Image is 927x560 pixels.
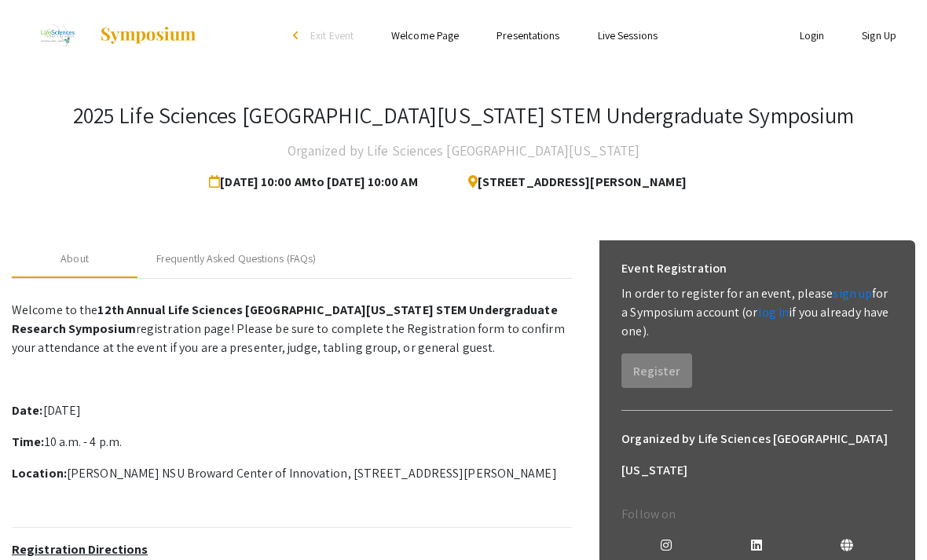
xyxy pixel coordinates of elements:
[156,251,316,267] div: Frequently Asked Questions (FAQs)
[73,102,855,129] h3: 2025 Life Sciences [GEOGRAPHIC_DATA][US_STATE] STEM Undergraduate Symposium
[456,167,687,198] span: [STREET_ADDRESS][PERSON_NAME]
[800,28,825,42] a: Login
[12,16,197,55] a: 2025 Life Sciences South Florida STEM Undergraduate Symposium
[60,251,89,267] div: About
[12,302,558,337] strong: 12th Annual Life Sciences [GEOGRAPHIC_DATA][US_STATE] STEM Undergraduate Research Symposium
[12,301,572,357] p: Welcome to the registration page! Please be sure to complete the Registration form to confirm you...
[293,31,302,40] div: arrow_back_ios
[621,423,892,486] h6: Organized by Life Sciences [GEOGRAPHIC_DATA][US_STATE]
[391,28,459,42] a: Welcome Page
[12,464,572,483] p: [PERSON_NAME] NSU Broward Center of Innovation, [STREET_ADDRESS][PERSON_NAME]
[12,434,45,450] strong: Time:
[621,284,892,341] p: In order to register for an event, please for a Symposium account (or if you already have one).
[12,433,572,452] p: 10 a.m. - 4 p.m.
[12,401,572,420] p: [DATE]
[862,28,896,42] a: Sign Up
[12,402,43,419] strong: Date:
[758,304,790,320] a: log in
[621,253,727,284] h6: Event Registration
[12,541,148,558] u: Registration Directions
[31,16,83,55] img: 2025 Life Sciences South Florida STEM Undergraduate Symposium
[621,505,892,524] p: Follow on
[12,465,67,481] strong: Location:
[209,167,423,198] span: [DATE] 10:00 AM to [DATE] 10:00 AM
[99,26,197,45] img: Symposium by ForagerOne
[598,28,658,42] a: Live Sessions
[288,135,639,167] h4: Organized by Life Sciences [GEOGRAPHIC_DATA][US_STATE]
[496,28,559,42] a: Presentations
[310,28,354,42] span: Exit Event
[833,285,872,302] a: sign up
[621,353,692,388] button: Register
